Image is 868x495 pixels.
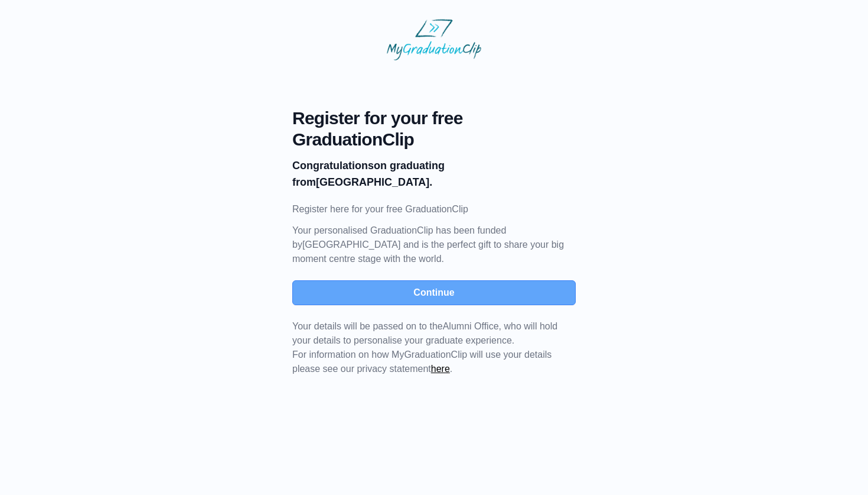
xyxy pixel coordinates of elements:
button: Continue [292,280,576,305]
p: Your personalised GraduationClip has been funded by [GEOGRAPHIC_DATA] and is the perfect gift to ... [292,224,576,266]
img: MyGraduationClip [387,19,481,60]
span: Your details will be passed on to the , who will hold your details to personalise your graduate e... [292,321,557,345]
span: For information on how MyGraduationClip will use your details please see our privacy statement . [292,321,557,374]
p: Register here for your free GraduationClip [292,202,576,216]
span: Alumni Office [443,321,499,331]
a: here [431,364,450,374]
p: on graduating from [GEOGRAPHIC_DATA]. [292,157,576,190]
span: Register for your free [292,108,576,129]
b: Congratulations [292,160,374,172]
span: GraduationClip [292,129,576,150]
